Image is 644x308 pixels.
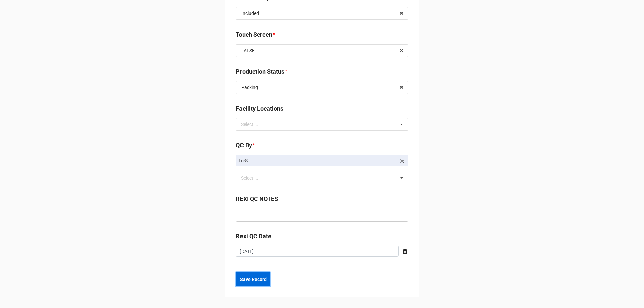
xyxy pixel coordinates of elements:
[236,104,283,113] label: Facility Locations
[236,141,252,150] label: QC By
[241,11,259,16] div: Included
[240,276,267,283] b: Save Record
[236,246,399,257] input: Date
[236,272,270,286] button: Save Record
[236,30,272,39] label: Touch Screen
[241,85,258,90] div: Packing
[236,232,271,241] label: Rexi QC Date
[239,120,268,128] div: Select ...
[236,194,278,204] label: REXI QC NOTES
[236,67,284,76] label: Production Status
[239,174,268,182] div: Select ...
[238,157,396,164] p: TreS
[241,48,255,53] div: FALSE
